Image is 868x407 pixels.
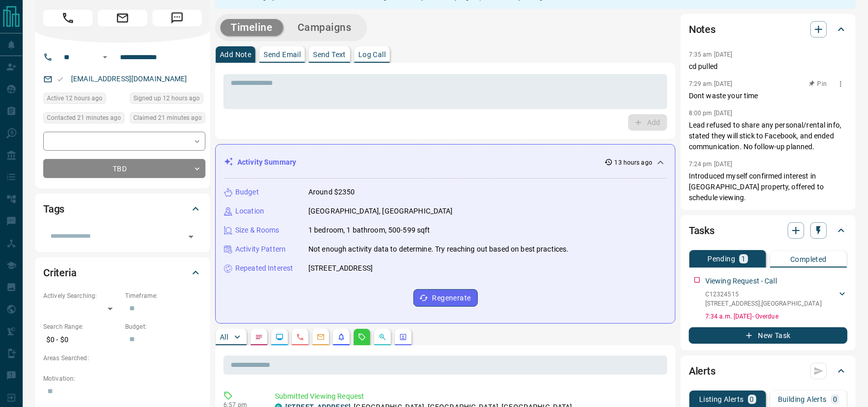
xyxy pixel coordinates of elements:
p: Timeframe: [125,291,202,300]
p: Pending [707,255,735,262]
div: Activity Summary13 hours ago [224,153,667,172]
p: Location [235,206,264,217]
p: Lead refused to share any personal/rental info, stated they will stick to Facebook, and ended com... [689,120,847,152]
span: Call [43,10,93,26]
svg: Opportunities [378,333,387,341]
button: Campaigns [287,19,362,36]
div: Alerts [689,359,847,383]
p: 1 [741,255,745,262]
p: [STREET_ADDRESS] [308,263,373,274]
svg: Email Valid [57,76,64,83]
p: Areas Searched: [43,353,202,363]
p: 7:24 pm [DATE] [689,161,733,168]
p: cd pulled [689,61,847,72]
button: New Task [689,327,847,344]
svg: Agent Actions [399,333,407,341]
div: Criteria [43,260,202,285]
div: Notes [689,17,847,42]
p: 8:00 pm [DATE] [689,110,733,117]
svg: Requests [358,333,366,341]
p: 0 [750,396,754,403]
svg: Emails [317,333,325,341]
p: Motivation: [43,374,202,383]
h2: Notes [689,21,716,38]
button: Timeline [220,19,283,36]
p: Completed [790,256,827,263]
p: Send Text [313,51,346,58]
p: Viewing Request - Call [705,276,777,287]
div: Thu Aug 14 2025 [43,93,125,107]
p: Around $2350 [308,187,355,198]
div: Fri Aug 15 2025 [43,112,125,127]
svg: Listing Alerts [337,333,345,341]
p: 0 [833,396,837,403]
p: Size & Rooms [235,225,280,236]
button: Pin [803,79,833,89]
p: $0 - $0 [43,331,120,348]
span: Email [98,10,147,26]
p: Activity Pattern [235,244,286,255]
span: Signed up 12 hours ago [133,93,200,103]
p: Building Alerts [778,396,827,403]
p: Send Email [264,51,301,58]
button: Regenerate [413,289,478,307]
button: Open [99,51,111,63]
p: Not enough activity data to determine. Try reaching out based on best practices. [308,244,569,255]
div: Thu Aug 14 2025 [130,93,205,107]
p: 7:35 am [DATE] [689,51,733,58]
div: C12324515[STREET_ADDRESS],[GEOGRAPHIC_DATA] [705,288,847,310]
p: All [220,333,228,341]
p: 7:29 am [DATE] [689,80,733,87]
p: [STREET_ADDRESS] , [GEOGRAPHIC_DATA] [705,299,822,308]
p: 1 bedroom, 1 bathroom, 500-599 sqft [308,225,430,236]
p: C12324515 [705,290,822,299]
p: Dont waste your time [689,91,847,101]
p: Budget: [125,322,202,331]
span: Claimed 21 minutes ago [133,113,202,123]
p: Activity Summary [237,157,296,168]
div: TBD [43,159,205,178]
span: Contacted 21 minutes ago [47,113,121,123]
div: Fri Aug 15 2025 [130,112,205,127]
p: 7:34 a.m. [DATE] - Overdue [705,312,847,321]
h2: Criteria [43,264,77,281]
p: [GEOGRAPHIC_DATA], [GEOGRAPHIC_DATA] [308,206,453,217]
div: Tasks [689,218,847,243]
p: Log Call [358,51,386,58]
span: Message [152,10,202,26]
p: Actively Searching: [43,291,120,300]
svg: Notes [255,333,263,341]
div: Tags [43,197,202,221]
svg: Calls [296,333,304,341]
p: 13 hours ago [615,158,652,167]
p: Budget [235,187,259,198]
p: Search Range: [43,322,120,331]
p: Introduced myself confirmed interest in [GEOGRAPHIC_DATA] property, offered to schedule viewing. [689,171,847,203]
p: Submitted Viewing Request [275,391,663,402]
p: Repeated Interest [235,263,293,274]
button: Open [184,229,198,244]
span: Active 12 hours ago [47,93,102,103]
h2: Tags [43,201,64,217]
h2: Alerts [689,363,716,379]
svg: Lead Browsing Activity [275,333,284,341]
h2: Tasks [689,222,715,239]
a: [EMAIL_ADDRESS][DOMAIN_NAME] [71,75,187,83]
p: Add Note [220,51,251,58]
p: Listing Alerts [699,396,744,403]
